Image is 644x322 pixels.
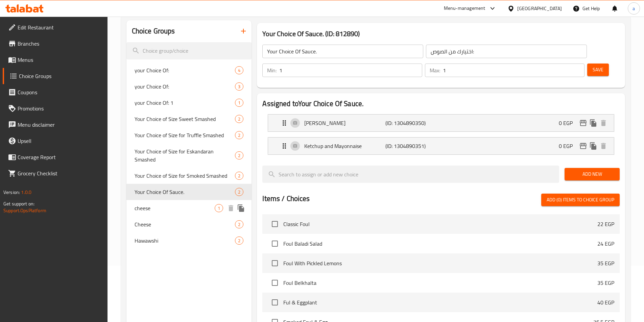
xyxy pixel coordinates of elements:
div: Choices [235,131,243,139]
span: Your Choice of Size for Truffle Smashed [135,131,235,139]
div: Choices [235,82,243,91]
a: Promotions [3,100,108,117]
span: Select choice [268,295,282,309]
span: 1.0.0 [21,188,31,197]
span: Foul With Pickled Lemons [283,259,597,267]
span: Select choice [268,276,282,290]
button: duplicate [236,203,246,213]
div: Choices [235,115,243,123]
div: Menu-management [444,4,485,13]
p: [PERSON_NAME] [304,119,385,127]
p: 35 EGP [597,259,614,267]
span: Foul Baladi Salad [283,240,597,248]
span: your Choice Of: [135,66,235,74]
div: Choices [235,188,243,196]
span: 4 [235,67,243,74]
p: 35 EGP [597,279,614,287]
div: Choices [235,99,243,107]
span: Hawawshi [135,237,235,245]
a: Coupons [3,84,108,100]
div: Your Choice Of Sauce.2 [126,184,252,200]
button: Add New [565,168,620,180]
button: delete [226,203,236,213]
div: Your Choice of Size for Truffle Smashed2 [126,127,252,143]
span: 1 [235,100,243,106]
li: Expand [262,134,620,157]
div: Choices [235,151,243,159]
input: search [262,166,559,183]
span: Version: [3,188,20,197]
p: Max: [430,66,440,74]
a: Coverage Report [3,149,108,165]
span: 3 [235,83,243,90]
span: Upsell [18,137,102,145]
span: Your Choice Of Sauce. [135,188,235,196]
span: your Choice Of: [135,82,235,91]
span: Your Choice of Size for Eskandaran Smashed [135,147,235,164]
p: (ID: 1304890351) [385,142,439,150]
span: Your Choice of Size for Smoked Smashed [135,172,235,180]
div: cheese1deleteduplicate [126,200,252,216]
h2: Choice Groups [132,26,175,36]
span: 2 [235,221,243,228]
a: Choice Groups [3,68,108,84]
span: your Choice Of: 1 [135,99,235,107]
span: Get support on: [3,199,34,208]
button: duplicate [588,141,598,151]
button: Add (0) items to choice group [541,194,620,206]
span: Menus [18,56,102,64]
p: 0 EGP [559,142,578,150]
div: Hawawshi2 [126,232,252,249]
span: Ful & Eggplant [283,298,597,306]
div: Choices [235,172,243,180]
span: Save [593,66,603,74]
div: your Choice Of: 11 [126,95,252,111]
span: Promotions [18,104,102,113]
div: your Choice Of:4 [126,62,252,78]
button: delete [598,118,609,128]
h3: Your Choice Of Sauce. (ID: 812890) [262,28,620,39]
span: Your Choice of Size Sweet Smashed [135,115,235,123]
li: Expand [262,112,620,134]
div: Expand [268,115,614,131]
span: Coverage Report [18,153,102,161]
span: cheese [135,204,215,212]
button: edit [578,141,588,151]
span: Add New [570,170,614,178]
span: Select choice [268,217,282,231]
span: 1 [215,205,223,212]
a: Grocery Checklist [3,165,108,181]
p: 24 EGP [597,240,614,248]
span: 2 [235,238,243,244]
h2: Items / Choices [262,194,310,204]
p: (ID: 1304890350) [385,119,439,127]
p: Min: [267,66,277,74]
a: Menus [3,52,108,68]
p: Ketchup and Mayonnaise [304,142,385,150]
div: your Choice Of:3 [126,78,252,95]
span: 2 [235,173,243,179]
div: Your Choice of Size Sweet Smashed2 [126,111,252,127]
div: Choices [235,237,243,245]
p: 0 EGP [559,119,578,127]
span: Cheese [135,220,235,228]
button: delete [598,141,609,151]
div: Cheese2 [126,216,252,232]
span: 2 [235,152,243,159]
button: Save [587,64,609,76]
p: 40 EGP [597,298,614,306]
button: edit [578,118,588,128]
a: Upsell [3,133,108,149]
div: [GEOGRAPHIC_DATA] [517,5,562,12]
div: Choices [235,220,243,228]
span: Select choice [268,256,282,270]
p: 22 EGP [597,220,614,228]
div: Your Choice of Size for Smoked Smashed2 [126,168,252,184]
span: a [633,5,635,12]
div: Choices [235,66,243,74]
span: Grocery Checklist [18,169,102,177]
a: Edit Restaurant [3,19,108,35]
span: Foul Belkhalta [283,279,597,287]
span: Coupons [18,88,102,96]
span: 2 [235,189,243,195]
